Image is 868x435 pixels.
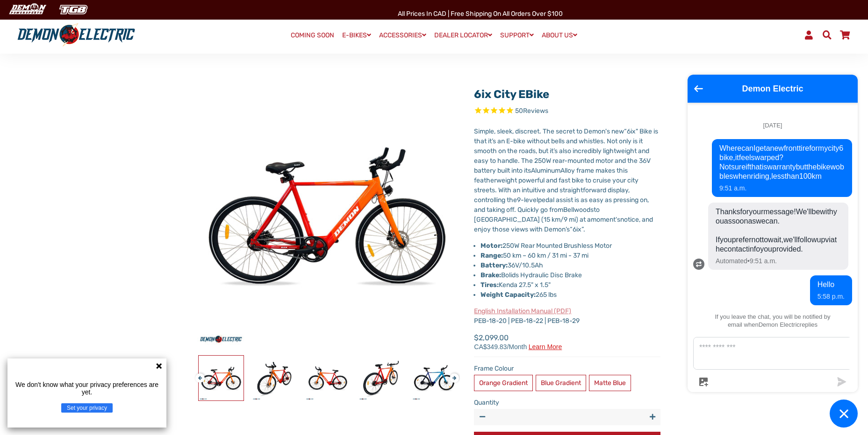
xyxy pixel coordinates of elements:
[481,242,502,250] strong: Motor:
[339,28,374,42] a: E-BIKES
[5,2,50,17] img: Demon Electric
[431,28,495,42] a: DEALER LOCATOR
[474,106,660,117] span: Rated 4.8 out of 5 stars 50 reviews
[359,356,403,400] img: 6ix City eBike - Demon Electric
[474,196,649,214] span: pedal assist is as easy as pressing on, and taking off. Quickly go from
[199,356,244,400] img: 6ix City eBike - Demon Electric
[538,28,581,42] a: ABOUT US
[474,306,660,326] p: PEB-18-20 | PEB-18-22 | PEB-18-29
[481,251,660,260] li: 50 km – 60 km / 31 mi - 37 mi
[474,167,638,204] span: Alloy frame makes this featherweight powerful and fast bike to cruise your city streets. With an ...
[481,271,501,279] strong: Brake:
[517,196,538,204] span: 9-level
[566,225,567,233] span: ’
[61,403,113,413] button: Set your privacy
[589,375,631,391] label: Matte Blue
[481,270,660,280] li: Bolids Hydraulic Disc Brake
[523,107,548,115] span: Reviews
[573,225,581,233] span: 6ix
[305,356,350,400] img: 6ix City eBike - Demon Electric
[481,241,660,251] li: 250W Rear Mounted Brushless Motor
[474,398,660,407] label: Quantity
[195,369,201,379] button: Previous
[583,225,585,233] span: .
[536,375,586,391] label: Blue Gradient
[11,381,163,396] p: We don't know what your privacy preferences are yet.
[474,137,643,155] span: s an E-bike without bells and whistles. Not only is it smooth on the roads, but it
[474,127,624,135] span: Simple, sleek, discreet. The secret to Demon's new
[567,225,570,233] span: s
[450,369,455,379] button: Next
[412,356,457,400] img: 6ix City eBike - Demon Electric
[624,127,627,135] span: “
[474,88,549,101] a: 6ix City eBike
[474,409,490,425] button: Reduce item quantity by one
[497,28,537,42] a: SUPPORT
[481,252,503,260] strong: Range:
[287,29,337,42] a: COMING SOON
[591,216,620,224] span: moment's
[515,107,548,115] span: 50 reviews
[474,307,571,315] a: English Installation Manual (PDF)
[474,147,651,175] span: s also incredibly lightweight and easy to handle. The 250W rear-mounted motor and the 36V battery...
[685,75,861,428] inbox-online-store-chat: Shopify online store chat
[481,291,536,299] strong: Weight Capacity:
[563,206,594,214] span: Bellwoods
[531,167,560,175] span: Aluminum
[581,225,583,233] span: ”
[570,225,573,233] span: “
[481,260,660,270] li: 36V/10.5Ah
[474,375,533,391] label: Orange Gradient
[474,216,653,233] span: notice, and enjoy those views with Demon
[474,364,660,373] label: Frame Colour
[376,28,430,42] a: ACCESSORIES
[54,2,93,17] img: TGB Canada
[492,137,493,145] span: ’
[14,23,138,47] img: Demon Electric logo
[474,206,600,224] span: to [GEOGRAPHIC_DATA] (15 km/9 mi) at a
[252,356,297,400] img: 6ix City eBike - Demon Electric
[481,290,660,300] li: 265 lbs
[474,127,658,145] span: 6ix" Bike is that it
[481,261,508,269] strong: Battery:
[398,10,563,18] span: All Prices in CAD | Free shipping on all orders over $100
[644,409,660,425] button: Increase item quantity by one
[481,280,660,290] li: Kenda 27.5" x 1.5"
[481,281,499,289] strong: Tires:
[474,332,562,350] span: $2,099.00
[474,409,660,425] input: quantity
